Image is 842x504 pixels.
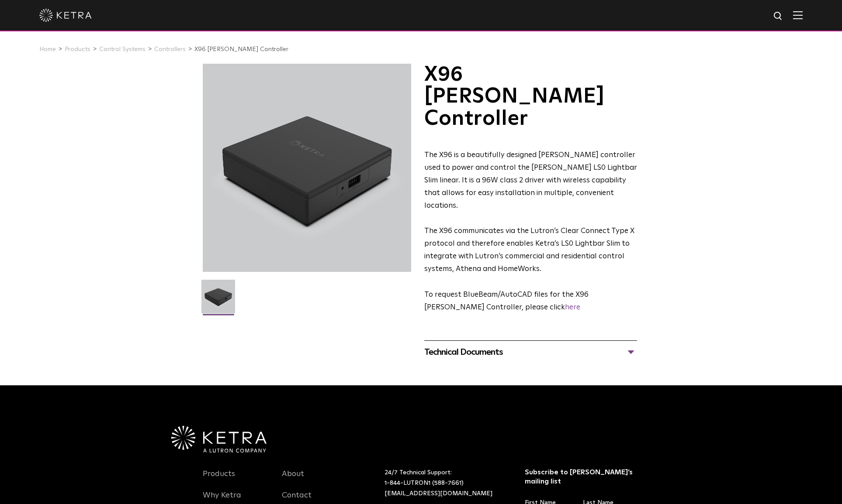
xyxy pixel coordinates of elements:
h3: Subscribe to [PERSON_NAME]’s mailing list [525,468,637,486]
span: The X96 communicates via the Lutron’s Clear Connect Type X protocol and therefore enables Ketra’s... [424,227,634,273]
img: search icon [773,11,784,22]
a: [EMAIL_ADDRESS][DOMAIN_NAME] [385,490,492,497]
span: The X96 is a beautifully designed [PERSON_NAME] controller used to power and control the [PERSON_... [424,151,637,209]
span: ​To request BlueBeam/AutoCAD files for the X96 [PERSON_NAME] Controller, please click [424,291,589,311]
div: Technical Documents [424,345,637,359]
a: Products [203,469,235,489]
a: here [565,304,580,311]
img: ketra-logo-2019-white [39,9,92,22]
a: Products [65,46,90,52]
a: X96 [PERSON_NAME] Controller [194,46,288,52]
img: Ketra-aLutronCo_White_RGB [171,426,267,453]
a: About [282,469,304,489]
a: Controllers [154,46,186,52]
a: Control Systems [99,46,146,52]
img: X96-Controller-2021-Web-Square [201,280,235,320]
a: 1-844-LUTRON1 (588-7661) [385,480,464,486]
a: Home [39,46,56,52]
h1: X96 [PERSON_NAME] Controller [424,64,637,130]
img: Hamburger%20Nav.svg [793,11,803,19]
p: 24/7 Technical Support: [385,468,503,499]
